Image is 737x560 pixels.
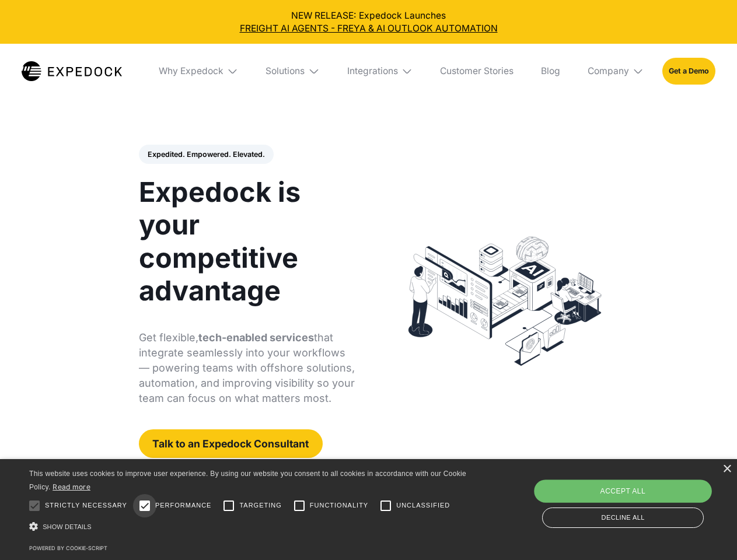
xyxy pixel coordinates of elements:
[149,44,247,99] div: Why Expedock
[347,65,398,77] div: Integrations
[310,501,368,510] span: Functionality
[29,470,466,491] span: This website uses cookies to improve user experience. By using our website you consent to all coo...
[266,65,305,77] div: Solutions
[662,58,715,84] a: Get a Demo
[396,501,450,510] span: Unclassified
[9,22,728,35] a: FREIGHT AI AGENTS - FREYA & AI OUTLOOK AUTOMATION
[534,480,711,503] div: Accept all
[9,9,728,35] div: NEW RELEASE: Expedock Launches
[543,434,737,560] iframe: Chat Widget
[198,331,314,344] strong: tech-enabled services
[239,501,281,510] span: Targeting
[139,330,355,406] p: Get flexible, that integrate seamlessly into your workflows — powering teams with offshore soluti...
[45,501,127,510] span: Strictly necessary
[155,501,212,510] span: Performance
[159,65,223,77] div: Why Expedock
[43,523,92,530] span: Show details
[578,44,653,99] div: Company
[431,44,522,99] a: Customer Stories
[532,44,569,99] a: Blog
[29,519,470,535] div: Show details
[139,429,323,458] a: Talk to an Expedock Consultant
[29,545,107,551] a: Powered by cookie-script
[139,176,355,307] h1: Expedock is your competitive advantage
[588,65,629,77] div: Company
[53,482,90,491] a: Read more
[338,44,422,99] div: Integrations
[257,44,329,99] div: Solutions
